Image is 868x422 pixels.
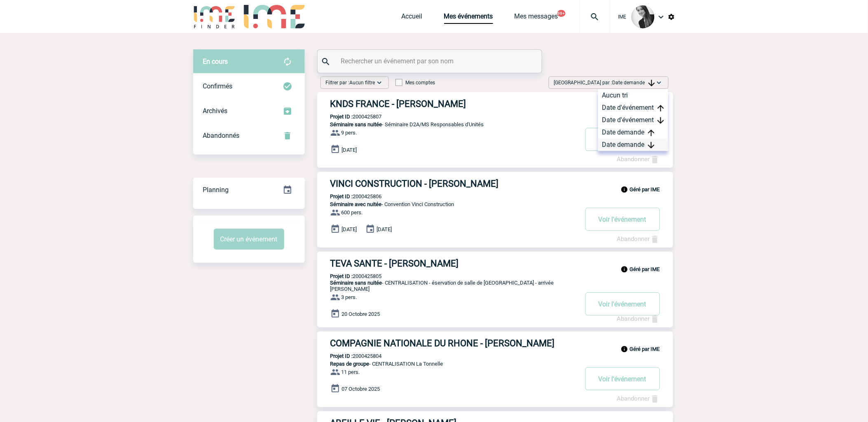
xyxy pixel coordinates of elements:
[375,79,384,87] img: baseline_expand_more_white_24dp-b.png
[402,12,423,24] a: Accueil
[330,280,382,286] span: Séminaire sans nuitée
[342,369,360,376] span: 11 pers.
[598,139,668,151] div: Date demande
[621,186,628,193] img: info_black_24dp.svg
[342,210,363,216] span: 600 pers.
[617,395,660,402] a: Abandonner
[657,117,664,124] img: arrow_downward.png
[193,177,305,202] a: Planning
[342,294,357,301] span: 3 pers.
[342,147,357,153] span: [DATE]
[342,227,357,233] span: [DATE]
[203,132,240,139] span: Abandonnés
[330,361,370,367] span: Repas de groupe
[621,345,628,353] img: info_black_24dp.svg
[330,353,353,359] b: Projet ID :
[632,5,655,28] img: 101050-0.jpg
[326,79,375,87] span: Filtrer par :
[317,353,382,359] p: 2000425804
[618,14,627,20] span: IME
[203,82,233,90] span: Confirmés
[557,10,566,17] button: 99+
[193,5,236,28] img: IME-Finder
[330,338,578,348] h3: COMPAGNIE NATIONALE DU RHONE - [PERSON_NAME]
[585,208,660,231] button: Voir l'événement
[193,49,305,74] div: Retrouvez ici tous vos évènements avant confirmation
[330,273,353,279] b: Projet ID :
[317,99,673,109] a: KNDS FRANCE - [PERSON_NAME]
[613,80,655,86] span: Date demande
[330,121,382,128] span: Séminaire sans nuitée
[342,386,380,392] span: 07 Octobre 2025
[630,186,660,192] b: Géré par IME
[598,102,668,114] div: Date d'événement
[214,229,284,250] button: Créer un événement
[330,193,353,199] b: Projet ID :
[648,130,655,136] img: arrow_upward.png
[317,121,578,128] p: - Séminaire D2A/MS Responsables d'Unités
[554,79,655,87] span: [GEOGRAPHIC_DATA] par :
[630,346,660,352] b: Géré par IME
[193,123,305,148] div: Retrouvez ici tous vos événements annulés
[203,107,228,115] span: Archivés
[317,338,673,348] a: COMPAGNIE NATIONALE DU RHONE - [PERSON_NAME]
[330,258,578,269] h3: TEVA SANTE - [PERSON_NAME]
[377,227,392,233] span: [DATE]
[317,361,578,367] p: - CENTRALISATION La Tonnelle
[317,201,578,207] p: - Convention Vinci Construction
[317,114,382,120] p: 2000425807
[585,367,660,390] button: Voir l'événement
[317,193,382,199] p: 2000425806
[617,235,660,243] a: Abandonner
[193,178,305,202] div: Retrouvez ici tous vos événements organisés par date et état d'avancement
[193,99,305,123] div: Retrouvez ici tous les événements que vous avez décidé d'archiver
[648,142,655,148] img: arrow_downward.png
[342,311,380,318] span: 20 Octobre 2025
[585,292,660,315] button: Voir l'événement
[617,315,660,322] a: Abandonner
[655,79,663,87] img: baseline_expand_more_white_24dp-b.png
[444,12,493,24] a: Mes événements
[598,114,668,126] div: Date d'événement
[330,114,353,120] b: Projet ID :
[317,280,578,292] p: - CENTRALISATION - éservation de salle de [GEOGRAPHIC_DATA] - arrivée [PERSON_NAME]
[350,80,375,86] span: Aucun filtre
[621,266,628,273] img: info_black_24dp.svg
[203,58,228,65] span: En cours
[585,128,660,151] button: Voir l'événement
[330,179,578,189] h3: VINCI CONSTRUCTION - [PERSON_NAME]
[317,273,382,279] p: 2000425805
[317,179,673,189] a: VINCI CONSTRUCTION - [PERSON_NAME]
[648,80,655,86] img: arrow_downward.png
[617,155,660,163] a: Abandonner
[339,55,522,67] input: Rechercher un événement par son nom
[395,80,435,86] label: Mes comptes
[630,266,660,272] b: Géré par IME
[317,258,673,269] a: TEVA SANTE - [PERSON_NAME]
[330,201,382,207] span: Séminaire avec nuitée
[598,126,668,139] div: Date demande
[598,89,668,102] div: Aucun tri
[330,99,578,109] h3: KNDS FRANCE - [PERSON_NAME]
[342,130,357,136] span: 9 pers.
[515,12,558,24] a: Mes messages
[203,186,229,194] span: Planning
[657,105,664,111] img: arrow_upward.png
